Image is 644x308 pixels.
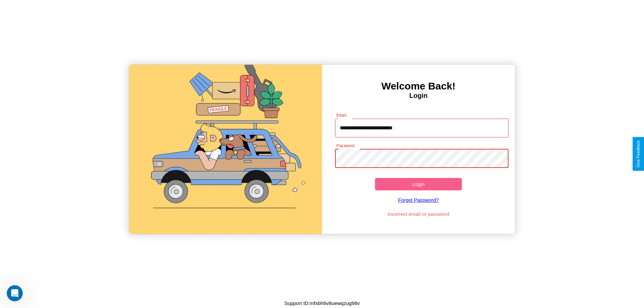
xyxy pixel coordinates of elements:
p: Support ID: mfxbh6v8uewqzug98v [284,299,360,308]
label: Email [336,112,347,118]
button: Login [375,178,462,190]
div: Give Feedback [636,140,641,168]
a: Forgot Password? [332,190,505,209]
p: Incorrect email or password [332,209,505,219]
h3: Welcome Back! [322,80,515,92]
iframe: Intercom live chat [7,285,23,301]
h4: Login [322,92,515,100]
img: gif [129,65,322,234]
label: Password [336,143,354,148]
